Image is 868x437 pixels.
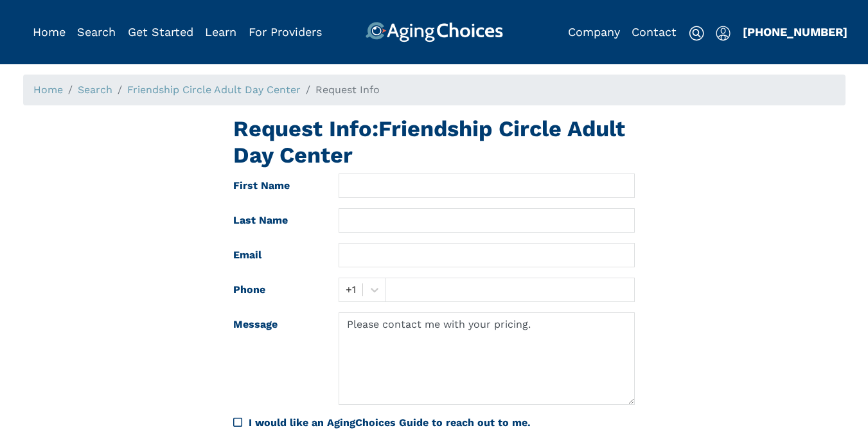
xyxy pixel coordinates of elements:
img: AgingChoices [365,22,502,42]
div: I would like an AgingChoices Guide to reach out to me. [233,415,635,431]
a: Home [33,84,63,96]
label: Phone [224,278,329,302]
a: Home [33,25,66,39]
label: First Name [224,174,329,198]
div: Popover trigger [77,22,116,42]
img: user-icon.svg [716,26,731,41]
textarea: Please contact me with your pricing. [339,312,635,405]
a: Search [78,84,112,96]
img: search-icon.svg [689,26,704,41]
a: Company [568,25,620,39]
a: [PHONE_NUMBER] [743,25,847,39]
a: For Providers [249,25,322,39]
a: Search [77,25,116,39]
div: Popover trigger [716,22,731,42]
span: Request Info [315,84,380,96]
label: Email [224,243,329,267]
a: Get Started [128,25,193,39]
a: Friendship Circle Adult Day Center [127,84,301,96]
a: Learn [205,25,236,39]
a: Contact [632,25,677,39]
label: Message [224,312,329,405]
h1: Request Info: Friendship Circle Adult Day Center [233,116,635,168]
div: I would like an AgingChoices Guide to reach out to me. [249,415,635,431]
nav: breadcrumb [23,75,846,105]
label: Last Name [224,208,329,233]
